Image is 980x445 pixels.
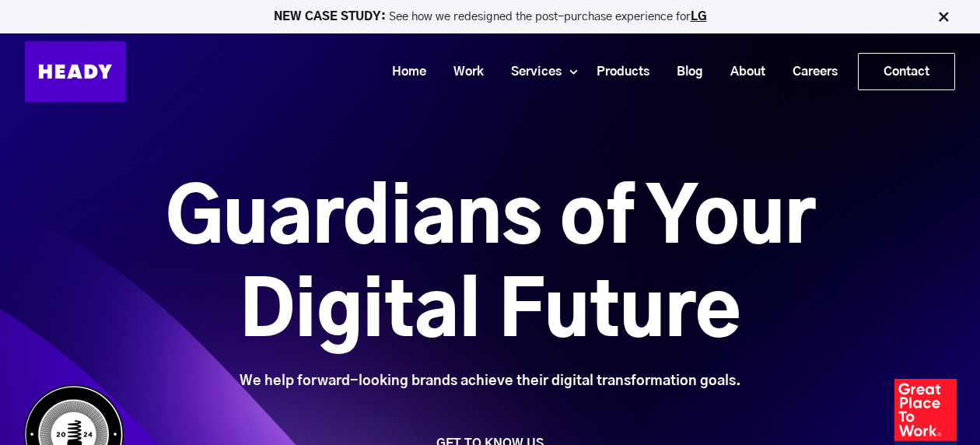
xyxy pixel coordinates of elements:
[434,58,492,86] a: Work
[691,11,707,23] a: LG
[25,41,126,102] img: Heady_Logo_Web-01 (1)
[274,11,389,23] strong: NEW CASE STUDY:
[373,58,434,86] a: Home
[79,373,902,390] div: We help forward-looking brands achieve their digital transformation goals.
[711,58,773,86] a: About
[7,11,973,23] p: See how we redesigned the post-purchase experience for
[657,58,711,86] a: Blog
[142,53,955,90] div: Navigation Menu
[773,58,845,86] a: Careers
[859,54,954,89] a: Contact
[577,58,657,86] a: Products
[79,173,902,360] h1: Guardians of Your Digital Future
[492,58,569,86] a: Services
[936,9,951,25] img: Close Bar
